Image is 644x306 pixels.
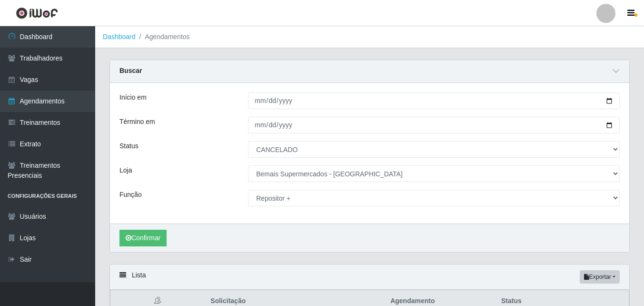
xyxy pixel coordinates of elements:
[580,270,620,284] button: Exportar
[248,117,620,133] input: 00/00/0000
[136,32,190,42] li: Agendamentos
[119,92,147,102] label: Início em
[119,165,132,175] label: Loja
[103,33,136,41] a: Dashboard
[119,117,155,127] label: Término em
[119,230,167,246] button: Confirmar
[119,141,139,151] label: Status
[110,265,629,290] div: Lista
[119,190,142,200] label: Função
[248,92,620,109] input: 00/00/0000
[95,26,644,48] nav: breadcrumb
[16,7,58,19] img: CoreUI Logo
[119,67,142,74] strong: Buscar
